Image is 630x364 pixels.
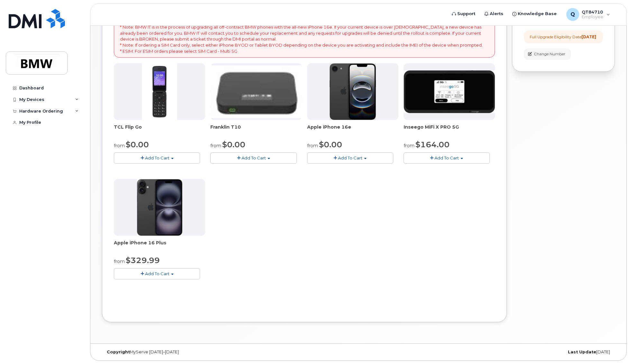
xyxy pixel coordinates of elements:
[222,140,245,149] span: $0.00
[582,14,603,20] span: Employee
[142,63,177,120] img: TCL_FLIP_MODE.jpg
[307,143,318,149] small: from
[434,155,459,160] span: Add To Cart
[307,152,393,164] button: Add To Cart
[210,152,297,164] button: Add To Cart
[457,11,475,17] span: Support
[524,49,571,60] button: Change Number
[307,124,398,137] div: Apple iPhone 16e
[404,152,490,164] button: Add To Cart
[338,155,362,160] span: Add To Cart
[145,271,169,276] span: Add To Cart
[530,34,596,40] div: Full Upgrade Eligibility Date
[210,124,302,137] div: Franklin T10
[447,7,480,20] a: Support
[114,124,205,137] div: TCL Flip Go
[330,63,376,120] img: iphone16e.png
[404,124,495,137] div: Inseego MiFi X PRO 5G
[490,11,503,17] span: Alerts
[145,155,169,160] span: Add To Cart
[518,11,557,17] span: Knowledge Base
[102,350,273,355] div: MyServe [DATE]–[DATE]
[480,7,508,20] a: Alerts
[508,7,561,20] a: Knowledge Base
[107,350,130,354] strong: Copyright
[602,336,625,359] iframe: Messenger Launcher
[114,152,200,164] button: Add To Cart
[319,140,342,149] span: $0.00
[126,140,149,149] span: $0.00
[415,140,450,149] span: $164.00
[582,9,603,14] span: QT84710
[114,143,125,149] small: from
[137,179,182,236] img: iphone_16_plus.png
[242,155,266,160] span: Add To Cart
[534,51,565,57] span: Change Number
[120,24,489,54] p: * Note: BMW IT is in the process of upgrading all off-contract BMW phones with the all-new iPhone...
[404,143,415,149] small: from
[444,350,615,355] div: [DATE]
[568,350,596,354] strong: Last Update
[571,11,575,18] span: Q
[404,70,495,113] img: cut_small_inseego_5G.jpg
[210,65,302,118] img: t10.jpg
[126,256,160,265] span: $329.99
[210,143,221,149] small: from
[562,8,615,21] div: QT84710
[581,34,596,39] strong: [DATE]
[114,268,200,279] button: Add To Cart
[114,240,205,252] div: Apple iPhone 16 Plus
[114,259,125,264] small: from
